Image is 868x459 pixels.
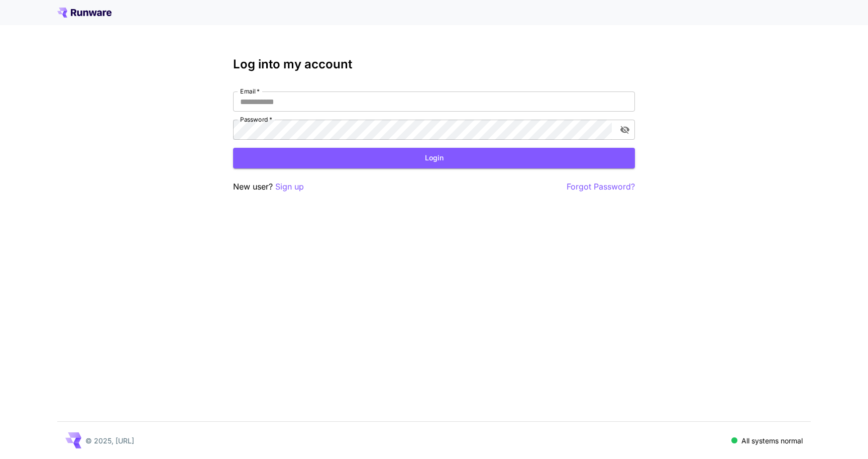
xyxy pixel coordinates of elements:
[240,115,272,124] label: Password
[240,87,260,96] label: Email
[233,148,635,168] button: Login
[741,435,803,446] p: All systems normal
[275,180,304,193] button: Sign up
[233,180,304,193] p: New user?
[233,57,635,71] h3: Log into my account
[85,435,134,446] p: © 2025, [URL]
[567,180,635,193] button: Forgot Password?
[616,121,634,139] button: toggle password visibility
